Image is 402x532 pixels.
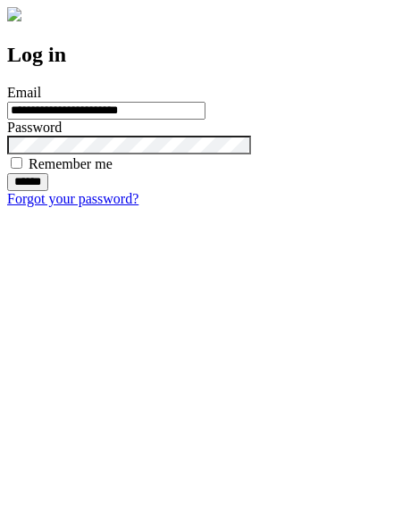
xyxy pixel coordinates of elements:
a: Forgot your password? [7,191,138,206]
label: Password [7,120,62,135]
h2: Log in [7,43,395,67]
img: logo-4e3dc11c47720685a147b03b5a06dd966a58ff35d612b21f08c02c0306f2b779.png [7,7,21,21]
label: Remember me [29,156,113,171]
label: Email [7,85,41,100]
